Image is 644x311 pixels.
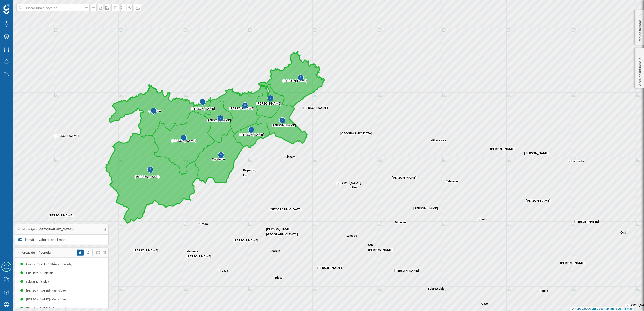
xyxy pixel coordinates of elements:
[147,165,153,175] img: Marker
[248,125,254,136] img: Marker
[22,227,74,232] span: Municipio ([GEOGRAPHIC_DATA])
[3,4,10,14] img: Geoblink Logo
[26,270,57,275] div: Cudillero (Municipio)
[279,116,285,126] img: Marker
[218,151,224,161] img: Marker
[10,4,28,8] span: Soporte
[587,307,609,310] a: OpenStreetMap
[18,237,106,242] label: Mostrar valores en el mapa
[180,133,187,143] img: Marker
[267,94,273,104] img: Marker
[26,288,68,293] div: [PERSON_NAME] (Municipio)
[570,307,634,311] div: © ©
[637,56,642,86] p: Área de influencia
[609,307,633,310] a: Improve this map
[637,18,642,42] p: Red de tiendas
[150,106,157,116] img: Marker
[217,114,223,124] img: Marker
[26,297,68,302] div: [PERSON_NAME] (Municipio)
[26,262,75,267] div: Caserío Cipiello, 13 (Área dibujada)
[242,101,248,111] img: Marker
[297,73,304,83] img: Marker
[22,250,51,255] span: Áreas de influencia
[26,279,51,284] div: Salas (Municipio)
[574,307,585,310] a: Mapbox
[26,306,68,311] div: [PERSON_NAME] (Municipio)
[199,97,206,108] img: Marker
